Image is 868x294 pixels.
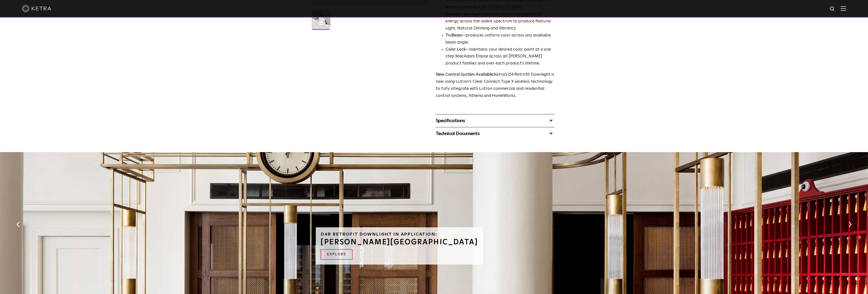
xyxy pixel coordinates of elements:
[436,130,554,138] div: Technical Documents
[848,221,852,228] button: Next
[829,6,836,12] img: search icon
[445,11,554,32] li: —precisely tunes the amount of energy across the visible spectrum to produce Natural Light, Natur...
[445,47,466,52] strong: Color Lock
[436,73,494,77] strong: New Control System Available:
[436,71,554,100] p: Ketra’s D4 Retrofit Downlight is now using Lutron’s Clear Connect Type X wireless technology to f...
[321,232,478,237] h6: D4R Retrofit Downlight in Application:
[841,6,846,11] img: Hamburger%20Nav.svg
[445,46,554,67] li: —maintains your desired color point at a one step MacAdam Ellipse across all [PERSON_NAME] produc...
[321,249,353,260] a: EXPLORE
[22,5,51,12] img: ketra-logo-2019-white
[445,32,554,46] li: —produces uniform color across any available beam angle.
[321,239,478,246] h3: [PERSON_NAME][GEOGRAPHIC_DATA]
[436,117,554,125] div: Specifications
[312,10,330,32] img: D4R Retrofit Downlight
[445,33,462,37] strong: TruBeam
[16,221,20,228] button: Previous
